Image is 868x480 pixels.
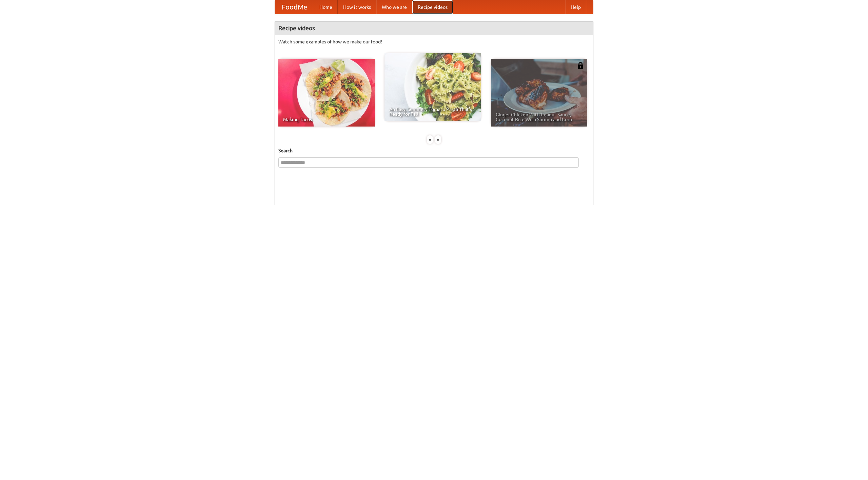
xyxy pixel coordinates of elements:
a: Who we are [376,0,412,14]
p: Watch some examples of how we make our food! [278,38,590,45]
div: « [427,135,433,144]
a: How it works [338,0,376,14]
img: 483408.png [577,62,584,69]
span: Making Tacos [283,117,370,122]
a: Recipe videos [412,0,453,14]
a: Help [565,0,586,14]
a: Home [314,0,338,14]
h4: Recipe videos [275,21,593,35]
span: An Easy, Summery Tomato Pasta That's Ready for Fall [389,107,476,116]
a: An Easy, Summery Tomato Pasta That's Ready for Fall [384,53,481,121]
h5: Search [278,147,590,154]
div: » [435,135,441,144]
a: Making Tacos [278,59,375,127]
a: FoodMe [275,0,314,14]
